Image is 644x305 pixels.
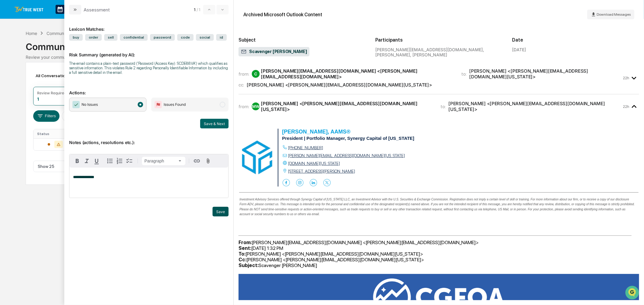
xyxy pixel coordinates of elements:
[200,119,229,128] button: Save & Next
[288,145,323,150] a: [PHONE_NUMBER]
[82,156,92,166] button: Italic
[69,19,229,32] div: Lexicon Matches:
[283,161,287,165] img: icon
[50,82,52,87] span: •
[6,46,17,57] img: 1746055101610-c473b297-6a78-478c-a979-82029cc54cd1
[6,119,11,124] div: 🔎
[177,34,194,41] span: code
[239,240,252,245] b: From:
[43,133,73,138] a: Powered byPylon
[26,36,618,52] div: Communications Archive
[247,82,432,88] div: [PERSON_NAME] <[PERSON_NAME][EMAIL_ADDRESS][DOMAIN_NAME][US_STATE]>
[34,129,77,138] th: Status
[6,108,11,112] div: 🖐️
[261,68,454,80] div: [PERSON_NAME][EMAIL_ADDRESS][DOMAIN_NAME] <[PERSON_NAME][EMAIL_ADDRESS][DOMAIN_NAME]>
[441,104,446,109] span: to:
[283,179,290,186] img: facebook
[310,179,317,186] img: linkedin
[587,10,634,19] button: Download Messages
[12,107,39,113] span: Preclearance
[21,46,99,52] div: Start new chat
[597,12,631,17] span: Download Messages
[239,263,258,268] b: Subject:
[512,47,526,52] div: [DATE]
[241,49,307,55] span: Scavenger [PERSON_NAME]
[72,101,80,108] img: Checkmark
[252,102,260,110] div: MW
[62,110,111,122] button: Date:[DATE] - [DATE]
[26,31,37,36] div: Home
[243,12,322,17] div: Archived Microsoft Outlook Content
[85,34,102,41] span: order
[6,67,40,72] div: Past conversations
[14,7,43,12] img: logo
[623,76,629,80] time: Thursday, October 9, 2025 at 1:32:19 PM
[323,179,331,186] img: twitter
[69,83,229,95] p: Actions:
[92,156,101,166] button: Underline
[69,61,229,75] div: The email contains a plain-text password ('Password (Access Key): SCDE88VA') which qualifies as s...
[82,102,98,108] span: No Issues
[19,82,49,87] span: [PERSON_NAME]
[103,48,110,55] button: Start new chat
[6,13,110,22] p: How can we help?
[104,34,117,41] span: sell
[84,7,110,13] div: Assessment
[12,82,17,87] img: 1746055101610-c473b297-6a78-478c-a979-82029cc54cd1
[282,129,351,135] b: [PERSON_NAME], AAMS®
[283,169,287,173] img: icon
[288,153,405,158] a: [PERSON_NAME][EMAIL_ADDRESS][DOMAIN_NAME][US_STATE]
[623,104,629,109] time: Thursday, October 9, 2025 at 1:33:19 PM
[213,207,229,216] button: Save
[69,34,83,41] span: buy
[296,179,303,186] img: instagram
[53,82,66,87] span: [DATE]
[12,118,38,124] span: Data Lookup
[283,145,287,149] img: icon
[50,107,75,113] span: Attestations
[94,66,110,73] button: See all
[26,55,618,60] div: Review your communication records across channels
[282,136,414,141] b: President | Portfolio Manager, Synergy Capital of [US_STATE]
[150,34,175,41] span: password
[239,104,249,109] span: from:
[155,101,162,108] img: Flag
[239,71,249,77] span: from:
[41,105,77,115] a: 🗄️Attestations
[72,156,82,166] button: Bold
[283,153,287,157] img: icon
[60,133,73,138] span: Pylon
[216,34,227,41] span: id
[625,285,641,301] iframe: Open customer support
[203,157,213,165] button: Attach files
[448,101,622,112] div: [PERSON_NAME] <[PERSON_NAME][EMAIL_ADDRESS][DOMAIN_NAME][US_STATE]>
[239,82,244,88] span: cc:
[461,71,467,77] span: to:
[240,140,274,175] img: photo
[4,105,41,115] a: 🖐️Preclearance
[4,116,40,127] a: 🔎Data Lookup
[69,45,229,57] p: Risk Summary (generated by AI):
[375,37,502,43] h2: Participants
[239,231,239,232] img: __tpx__
[142,157,185,165] button: Block type
[197,7,202,12] span: / 1
[288,161,340,166] a: [DOMAIN_NAME][US_STATE]
[37,96,39,102] div: 1
[33,71,79,80] div: All Conversations
[196,34,214,41] span: social
[261,101,433,112] div: [PERSON_NAME] <[PERSON_NAME][EMAIL_ADDRESS][DOMAIN_NAME][US_STATE]>
[69,133,229,145] p: Notes (actions, resolutions etc.):
[37,91,66,95] div: Review Required
[164,102,186,108] span: Issues Found
[239,245,251,251] b: Sent:
[33,110,59,122] button: Filters
[21,52,76,57] div: We're available if you need us!
[44,108,49,112] div: 🗄️
[239,240,639,274] div: [PERSON_NAME][EMAIL_ADDRESS][DOMAIN_NAME] <[PERSON_NAME][EMAIL_ADDRESS][DOMAIN_NAME]> [DATE] 1:32...
[512,37,639,43] h2: Date
[120,34,148,41] span: confidential
[469,68,622,80] div: [PERSON_NAME] <[PERSON_NAME][EMAIL_ADDRESS][DOMAIN_NAME][US_STATE]>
